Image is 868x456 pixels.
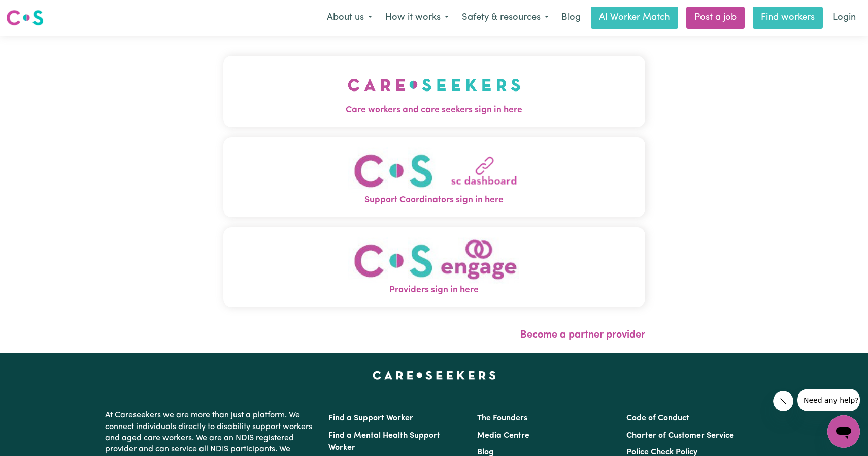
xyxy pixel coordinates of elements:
a: Blog [555,7,587,29]
img: Careseekers logo [6,9,44,27]
iframe: Close message [773,391,793,411]
a: Become a partner provider [520,330,645,340]
a: Find a Support Worker [328,414,413,422]
button: About us [320,7,379,28]
a: AI Worker Match [591,7,678,29]
button: Support Coordinators sign in here [223,137,645,217]
iframe: Button to launch messaging window [827,415,860,448]
a: Code of Conduct [626,414,689,422]
a: Find a Mental Health Support Worker [328,432,440,452]
button: Providers sign in here [223,227,645,307]
a: Charter of Customer Service [626,432,734,440]
a: Find workers [753,7,823,29]
a: Careseekers home page [373,371,496,379]
a: The Founders [477,414,527,422]
a: Careseekers logo [6,6,44,29]
button: Safety & resources [455,7,555,28]
button: Care workers and care seekers sign in here [223,56,645,127]
a: Post a job [686,7,745,29]
span: Support Coordinators sign in here [223,194,645,207]
iframe: Message from company [797,389,860,411]
button: How it works [379,7,455,28]
span: Care workers and care seekers sign in here [223,104,645,117]
a: Login [827,7,862,29]
span: Providers sign in here [223,284,645,297]
a: Media Centre [477,432,529,440]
